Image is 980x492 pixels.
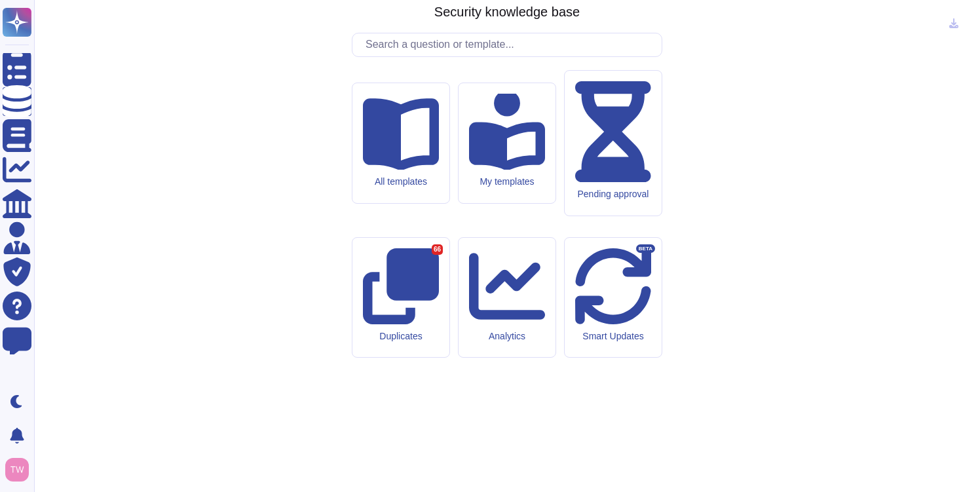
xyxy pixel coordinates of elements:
div: My templates [469,176,545,187]
div: Duplicates [363,331,439,342]
div: BETA [636,244,655,254]
img: user [5,458,29,482]
div: 66 [432,244,443,255]
div: Pending approval [575,189,651,200]
h3: Security knowledge base [434,4,580,20]
button: user [3,455,38,484]
div: Analytics [469,331,545,342]
div: Smart Updates [575,331,651,342]
div: All templates [363,176,439,187]
input: Search a question or template... [359,33,662,56]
